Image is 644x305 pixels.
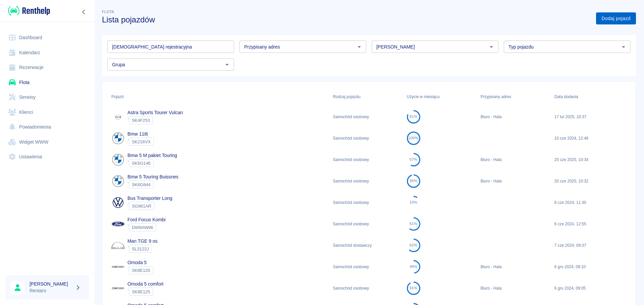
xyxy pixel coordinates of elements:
[111,110,125,124] img: Image
[79,8,89,16] button: Zwiń nawigację
[127,288,163,296] div: `
[5,105,89,120] a: Klienci
[5,90,89,105] a: Serwisy
[329,213,403,235] div: Samochód osobowy
[477,170,551,192] div: Biuro - Hala
[127,159,177,167] div: `
[551,170,625,192] div: 20 cze 2025, 10:32
[127,196,172,201] a: Bus Transporter Long
[129,118,153,123] span: SK4F253
[108,87,329,106] div: Pojazd
[329,87,403,106] div: Rodzaj pojazdu
[111,260,125,274] img: Image
[129,268,153,273] span: SK8E120
[102,15,591,24] h3: Lista pojazdów
[410,222,417,226] div: 61%
[404,87,477,106] div: Użycie w miesiącu
[127,138,154,146] div: `
[551,256,625,278] div: 6 gru 2024, 09:10
[410,115,417,119] div: 81%
[355,42,364,52] button: Otwórz
[5,149,89,164] a: Ustawienia
[554,87,578,106] div: Data dodania
[329,256,403,278] div: Samochód osobowy
[127,202,172,210] div: `
[5,120,89,135] a: Powiadomienia
[111,196,125,209] img: Image
[127,217,166,222] a: Ford Focus Kombi
[477,278,551,299] div: Biuro - Hala
[127,174,178,179] a: Bmw 5 Touring Buissnes
[551,149,625,170] div: 20 cze 2025, 10:34
[111,153,125,166] img: Image
[333,87,360,106] div: Rodzaj pojazdu
[111,282,125,295] img: Image
[410,243,417,247] div: 62%
[129,161,153,166] span: SK6G146
[551,87,625,106] div: Data dodania
[222,60,232,69] button: Otwórz
[111,132,125,145] img: Image
[30,287,72,294] p: Rentaro
[127,131,148,137] a: Bmw 118i
[410,157,417,162] div: 57%
[127,116,183,124] div: `
[477,87,551,106] div: Przypisany adres
[127,245,157,253] div: `
[5,75,89,90] a: Flota
[30,281,72,287] h6: [PERSON_NAME]
[410,179,417,183] div: 95%
[127,238,157,244] a: Man TGE 9 os
[487,42,496,52] button: Otwórz
[409,136,418,140] div: 100%
[5,5,50,16] a: Renthelp logo
[551,235,625,256] div: 7 cze 2024, 09:37
[551,278,625,299] div: 6 gru 2024, 09:05
[127,180,178,188] div: `
[481,87,511,106] div: Przypisany adres
[329,278,403,299] div: Samochód osobowy
[127,260,147,265] a: Omoda 5
[129,182,153,187] span: SK6G844
[129,139,153,144] span: SK216VX
[596,12,636,25] a: Dodaj pojazd
[329,106,403,128] div: Samochód osobowy
[111,87,123,106] div: Pojazd
[329,235,403,256] div: Samochód dostawczy
[619,42,628,52] button: Otwórz
[127,110,183,115] a: Astra Sports Tourer Vulcan
[123,92,133,101] button: Sort
[410,264,417,269] div: 48%
[5,45,89,60] a: Kalendarz
[410,200,417,205] div: 10%
[407,87,440,106] div: Użycie w miesiącu
[551,106,625,128] div: 17 lut 2025, 10:37
[551,192,625,213] div: 6 cze 2024, 11:30
[329,192,403,213] div: Samochód osobowy
[329,170,403,192] div: Samochód osobowy
[129,204,154,209] span: SG961AR
[111,239,125,252] img: Image
[5,30,89,45] a: Dashboard
[477,106,551,128] div: Biuro - Hala
[8,5,50,16] img: Renthelp logo
[410,286,417,290] div: 91%
[551,128,625,149] div: 10 cze 2024, 12:46
[329,149,403,170] div: Samochód osobowy
[5,135,89,150] a: Widget WWW
[127,266,153,274] div: `
[102,10,114,14] span: Flota
[127,153,177,158] a: Bmw 5 M pakiet Touring
[129,225,156,230] span: DW9AW96
[5,60,89,75] a: Rezerwacje
[127,281,163,287] a: Omoda 5 comfort
[129,246,152,251] span: SL3122J
[111,174,125,188] img: Image
[329,128,403,149] div: Samochód osobowy
[477,149,551,170] div: Biuro - Hala
[127,223,166,231] div: `
[477,256,551,278] div: Biuro - Hala
[111,217,125,231] img: Image
[551,213,625,235] div: 6 cze 2024, 12:55
[129,289,153,294] span: SK8E125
